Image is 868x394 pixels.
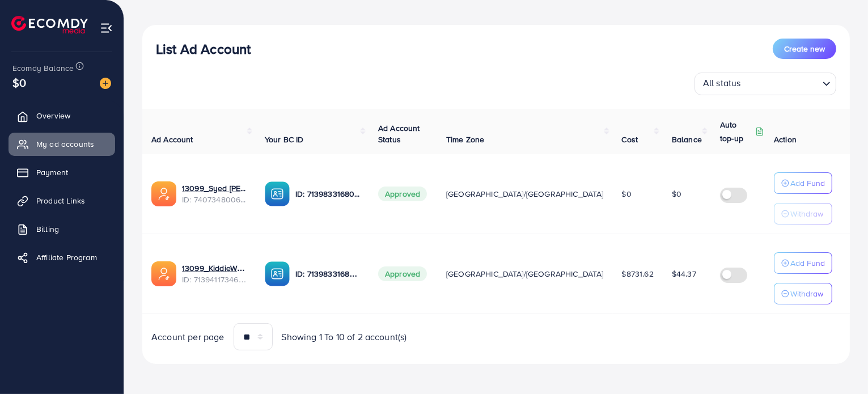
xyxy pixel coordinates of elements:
[672,268,696,279] span: $44.37
[9,161,115,184] a: Payment
[820,343,859,385] iframe: Chat
[378,122,420,145] span: Ad Account Status
[622,188,632,200] span: $0
[36,195,85,206] span: Product Links
[446,188,604,200] span: [GEOGRAPHIC_DATA]/[GEOGRAPHIC_DATA]
[9,104,115,127] a: Overview
[790,256,825,270] p: Add Fund
[9,189,115,212] a: Product Links
[10,73,28,93] span: $0
[672,188,681,200] span: $0
[36,138,94,150] span: My ad accounts
[100,22,113,35] img: menu
[182,194,247,205] span: ID: 7407348006787383297
[774,203,832,224] button: Withdraw
[265,134,304,145] span: Your BC ID
[36,223,59,235] span: Billing
[784,43,825,54] span: Create new
[774,283,832,304] button: Withdraw
[36,167,68,178] span: Payment
[773,39,836,59] button: Create new
[774,252,832,274] button: Add Fund
[790,176,825,190] p: Add Fund
[282,331,407,344] span: Showing 1 To 10 of 2 account(s)
[182,274,247,285] span: ID: 7139411734615310337
[774,172,832,194] button: Add Fund
[790,207,823,221] p: Withdraw
[156,41,251,57] h3: List Ad Account
[265,261,290,286] img: ic-ba-acc.ded83a64.svg
[36,110,70,121] span: Overview
[622,134,638,145] span: Cost
[672,134,702,145] span: Balance
[36,252,97,263] span: Affiliate Program
[11,16,88,33] img: logo
[12,62,74,74] span: Ecomdy Balance
[182,183,247,194] a: 13099_Syed [PERSON_NAME] Hydri_1724657616725
[100,78,111,89] img: image
[720,118,753,145] p: Auto top-up
[9,133,115,155] a: My ad accounts
[701,74,743,92] span: All status
[182,262,247,274] a: 13099_KiddieWink Ad Account
[295,267,360,281] p: ID: 7139833168089055234
[151,331,225,344] span: Account per page
[151,134,193,145] span: Ad Account
[9,218,115,240] a: Billing
[774,134,797,145] span: Action
[744,75,818,92] input: Search for option
[182,183,247,206] div: <span class='underline'>13099_Syed Hassaan Ali Hydri_1724657616725</span></br>7407348006787383297
[295,187,360,201] p: ID: 7139833168089055234
[695,73,836,95] div: Search for option
[622,268,654,279] span: $8731.62
[378,266,427,281] span: Approved
[151,261,176,286] img: ic-ads-acc.e4c84228.svg
[446,268,604,279] span: [GEOGRAPHIC_DATA]/[GEOGRAPHIC_DATA]
[151,181,176,206] img: ic-ads-acc.e4c84228.svg
[790,287,823,300] p: Withdraw
[265,181,290,206] img: ic-ba-acc.ded83a64.svg
[378,187,427,201] span: Approved
[182,262,247,286] div: <span class='underline'>13099_KiddieWink Ad Account </span></br>7139411734615310337
[446,134,484,145] span: Time Zone
[9,246,115,269] a: Affiliate Program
